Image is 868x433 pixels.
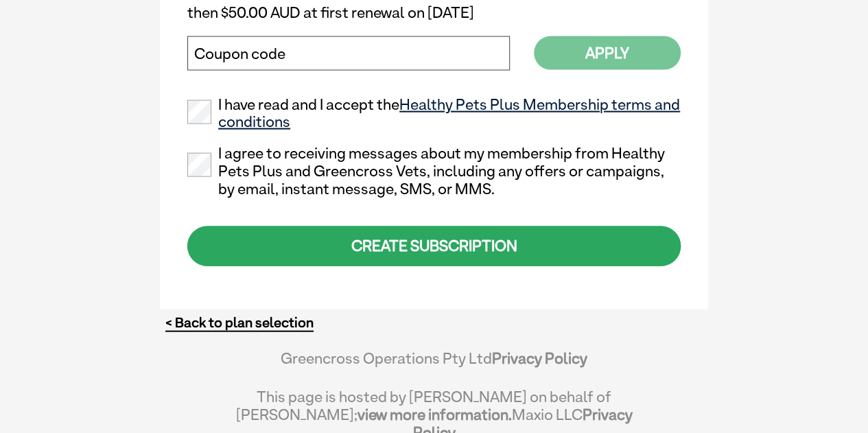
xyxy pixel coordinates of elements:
a: Privacy Policy [492,349,587,367]
input: I agree to receiving messages about my membership from Healthy Pets Plus and Greencross Vets, inc... [187,153,211,177]
label: Coupon code [194,45,285,63]
a: Healthy Pets Plus Membership terms and conditions [218,95,680,131]
td: then $50.00 AUD at first renewal on [DATE] [187,1,681,25]
button: Apply [534,36,681,70]
a: < Back to plan selection [165,314,314,331]
label: I agree to receiving messages about my membership from Healthy Pets Plus and Greencross Vets, inc... [187,145,681,198]
div: Greencross Operations Pty Ltd [235,349,633,381]
a: view more information. [357,406,512,423]
label: I have read and I accept the [187,96,681,132]
div: CREATE SUBSCRIPTION [187,226,681,266]
input: I have read and I accept theHealthy Pets Plus Membership terms and conditions [187,100,211,124]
